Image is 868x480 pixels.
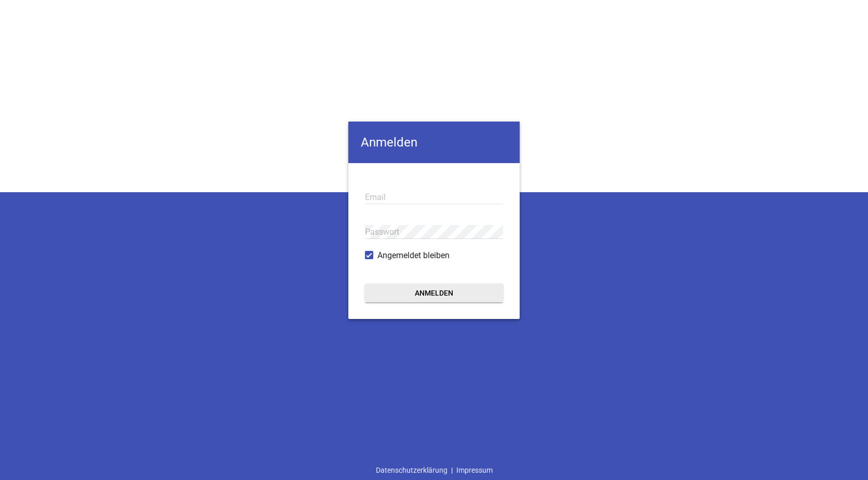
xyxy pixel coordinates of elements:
a: Datenschutzerklärung [372,460,451,480]
h4: Anmelden [348,122,520,163]
a: Impressum [453,460,496,480]
button: Anmelden [365,284,503,302]
span: Angemeldet bleiben [377,249,450,262]
div: | [372,460,496,480]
